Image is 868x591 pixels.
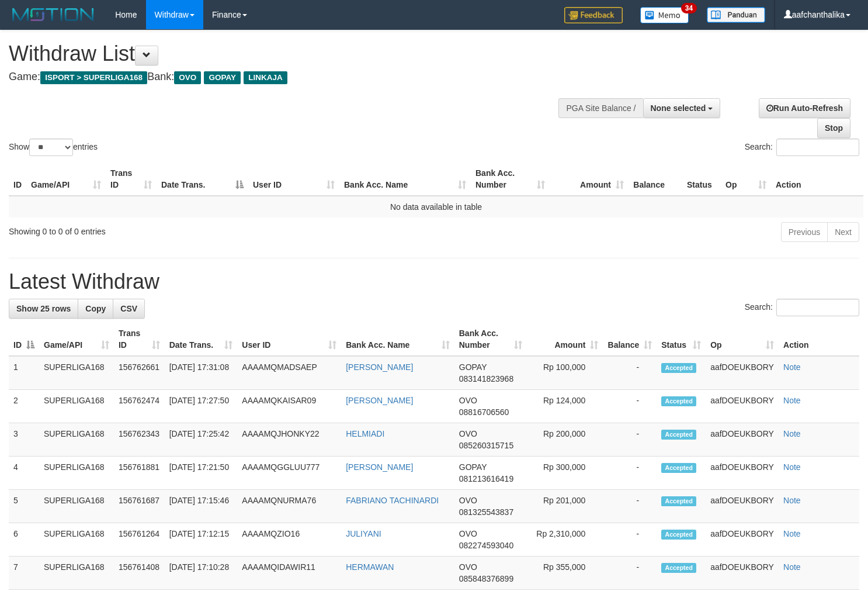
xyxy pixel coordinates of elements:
[237,490,341,523] td: AAAAMQNURMA76
[237,557,341,590] td: AAAAMQIDAWIR11
[471,163,550,196] th: Bank Acc. Number: activate to sort column ascending
[237,523,341,557] td: AAAAMQZIO16
[346,462,413,472] a: [PERSON_NAME]
[26,163,106,196] th: Game/API: activate to sort column ascending
[527,457,603,490] td: Rp 300,000
[39,557,114,590] td: SUPERLIGA168
[78,299,113,319] a: Copy
[603,523,657,557] td: -
[603,423,657,457] td: -
[527,423,603,457] td: Rp 200,000
[114,457,165,490] td: 156761881
[783,396,801,405] a: Note
[346,396,413,405] a: [PERSON_NAME]
[40,71,147,84] span: ISPORT > SUPERLIGA168
[603,557,657,590] td: -
[459,496,477,505] span: OVO
[706,423,779,457] td: aafDOEUKBORY
[39,323,114,356] th: Game/API: activate to sort column ascending
[165,523,238,557] td: [DATE] 17:12:15
[781,222,828,242] a: Previous
[661,563,696,573] span: Accepted
[346,529,381,538] a: JULIYANI
[603,356,657,390] td: -
[779,323,859,356] th: Action
[114,323,165,356] th: Trans ID: activate to sort column ascending
[9,557,39,590] td: 7
[459,574,513,583] span: Copy 085848376899 to clipboard
[603,457,657,490] td: -
[9,390,39,423] td: 2
[114,356,165,390] td: 156762661
[759,98,850,118] a: Run Auto-Refresh
[459,507,513,517] span: Copy 081325543837 to clipboard
[661,496,696,506] span: Accepted
[346,429,384,438] a: HELMIADI
[9,356,39,390] td: 1
[9,42,567,65] h1: Withdraw List
[248,163,339,196] th: User ID: activate to sort column ascending
[237,323,341,356] th: User ID: activate to sort column ascending
[527,557,603,590] td: Rp 355,000
[165,490,238,523] td: [DATE] 17:15:46
[29,139,73,156] select: Showentries
[237,356,341,390] td: AAAAMQMADSAEP
[114,523,165,557] td: 156761264
[745,139,859,156] label: Search:
[661,463,696,473] span: Accepted
[16,304,71,313] span: Show 25 rows
[346,362,413,372] a: [PERSON_NAME]
[165,457,238,490] td: [DATE] 17:21:50
[39,390,114,423] td: SUPERLIGA168
[39,523,114,557] td: SUPERLIGA168
[39,356,114,390] td: SUPERLIGA168
[783,429,801,438] a: Note
[459,407,509,417] span: Copy 08816706560 to clipboard
[459,396,477,405] span: OVO
[661,363,696,373] span: Accepted
[527,390,603,423] td: Rp 124,000
[9,163,26,196] th: ID
[661,396,696,406] span: Accepted
[783,529,801,538] a: Note
[706,457,779,490] td: aafDOEUKBORY
[783,362,801,372] a: Note
[459,541,513,550] span: Copy 082274593040 to clipboard
[706,523,779,557] td: aafDOEUKBORY
[165,390,238,423] td: [DATE] 17:27:50
[459,474,513,483] span: Copy 081213616419 to clipboard
[459,529,477,538] span: OVO
[661,430,696,440] span: Accepted
[174,71,201,84] span: OVO
[9,423,39,457] td: 3
[165,557,238,590] td: [DATE] 17:10:28
[165,323,238,356] th: Date Trans.: activate to sort column ascending
[661,530,696,540] span: Accepted
[721,163,771,196] th: Op: activate to sort column ascending
[681,3,697,13] span: 34
[603,323,657,356] th: Balance: activate to sort column ascending
[706,557,779,590] td: aafDOEUKBORY
[707,7,765,23] img: panduan.png
[776,139,859,156] input: Search:
[454,323,527,356] th: Bank Acc. Number: activate to sort column ascending
[85,304,106,313] span: Copy
[459,374,513,383] span: Copy 083141823968 to clipboard
[9,221,353,237] div: Showing 0 to 0 of 0 entries
[771,163,863,196] th: Action
[114,490,165,523] td: 156761687
[643,98,721,118] button: None selected
[603,390,657,423] td: -
[629,163,682,196] th: Balance
[706,490,779,523] td: aafDOEUKBORY
[651,103,706,113] span: None selected
[776,299,859,316] input: Search:
[783,462,801,472] a: Note
[165,356,238,390] td: [DATE] 17:31:08
[339,163,471,196] th: Bank Acc. Name: activate to sort column ascending
[459,562,477,572] span: OVO
[120,304,137,313] span: CSV
[459,362,487,372] span: GOPAY
[459,462,487,472] span: GOPAY
[745,299,859,316] label: Search:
